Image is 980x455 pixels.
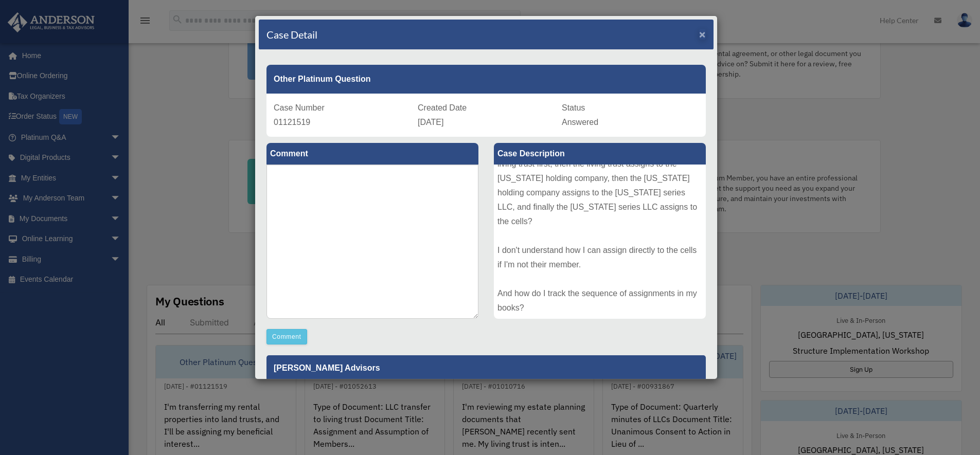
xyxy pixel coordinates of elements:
[418,118,443,126] span: [DATE]
[699,29,706,40] button: Close
[266,65,706,94] div: Other Platinum Question
[266,143,478,165] label: Comment
[274,103,325,112] span: Case Number
[266,329,307,344] button: Comment
[494,143,706,165] label: Case Description
[266,355,706,380] p: [PERSON_NAME] Advisors
[418,103,467,112] span: Created Date
[494,165,706,319] div: I'm transferring my rental properties into land trusts, and I'll be assigning my beneficial inter...
[562,118,598,126] span: Answered
[699,28,706,40] span: ×
[562,103,585,112] span: Status
[274,118,310,126] span: 01121519
[266,27,317,42] h4: Case Detail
